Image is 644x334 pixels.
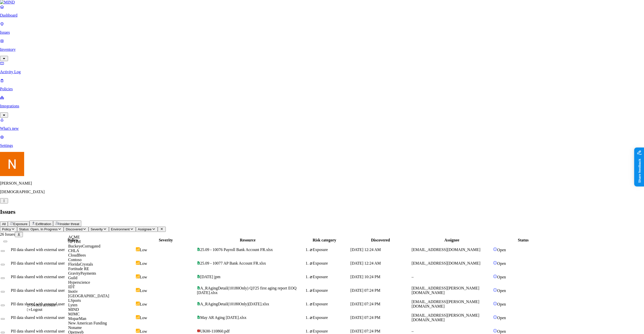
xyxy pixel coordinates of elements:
span: MIND [68,307,79,312]
span: Inotiv [68,289,78,294]
span: Contoso [68,258,82,262]
span: Guild [68,276,77,280]
span: CHLA [68,248,79,253]
span: LSports [68,298,81,303]
span: BuckeyeCorrugated [68,244,100,248]
span: Fortitude RE [68,267,89,271]
span: Switch account [31,303,55,307]
div: Logout [27,307,60,312]
span: MoparMan [68,316,86,321]
span: New American Funding [68,321,107,325]
span: [GEOGRAPHIC_DATA] [68,294,109,298]
span: Noname [68,325,82,330]
span: FloridaCrystals [68,262,93,266]
span: GravityPayments [68,271,96,275]
span: Lyten [68,303,77,307]
span: MJMC [68,312,79,316]
span: APTIM [68,239,81,244]
span: CloudBees [68,253,86,257]
span: ACME [68,235,80,239]
span: Hyperscience [68,280,90,284]
span: IDT [68,285,75,289]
